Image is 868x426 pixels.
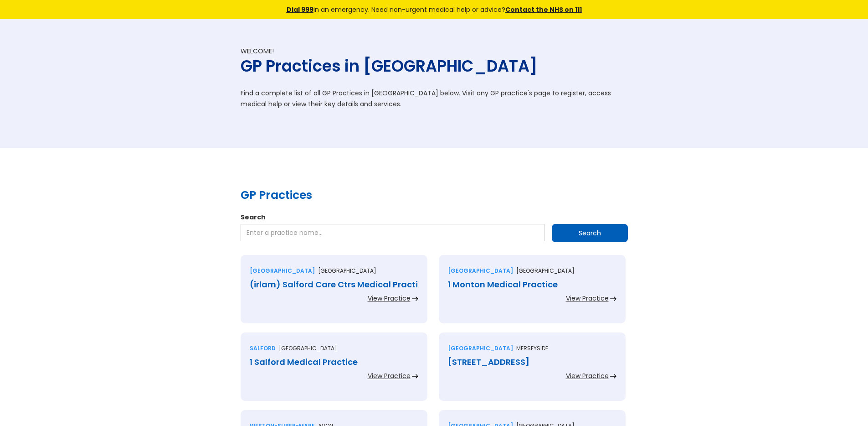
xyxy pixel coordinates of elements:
h1: GP Practices in [GEOGRAPHIC_DATA] [241,56,628,76]
div: Welcome! [241,47,628,56]
div: (irlam) Salford Care Ctrs Medical Practi [250,280,418,289]
p: [GEOGRAPHIC_DATA] [318,266,376,275]
div: Salford [250,344,276,353]
a: Salford[GEOGRAPHIC_DATA]1 Salford Medical PracticeView Practice [241,332,427,410]
input: Search [552,224,628,242]
p: Find a complete list of all GP Practices in [GEOGRAPHIC_DATA] below. Visit any GP practice's page... [241,88,628,109]
div: [GEOGRAPHIC_DATA] [448,344,513,353]
a: [GEOGRAPHIC_DATA][GEOGRAPHIC_DATA](irlam) Salford Care Ctrs Medical PractiView Practice [241,255,427,332]
div: [STREET_ADDRESS] [448,358,616,367]
div: in an emergency. Need non-urgent medical help or advice? [225,5,644,15]
a: Dial 999 [287,5,313,14]
div: View Practice [368,371,411,380]
p: [GEOGRAPHIC_DATA] [516,266,575,275]
h2: GP Practices [241,187,628,203]
p: Merseyside [516,344,548,353]
div: [GEOGRAPHIC_DATA] [250,266,315,275]
div: View Practice [566,294,609,303]
div: View Practice [368,294,411,303]
a: [GEOGRAPHIC_DATA][GEOGRAPHIC_DATA]1 Monton Medical PracticeView Practice [439,255,626,332]
label: Search [241,213,628,222]
div: 1 Salford Medical Practice [250,358,418,367]
div: View Practice [566,371,609,380]
a: [GEOGRAPHIC_DATA]Merseyside[STREET_ADDRESS]View Practice [439,332,626,410]
input: Enter a practice name… [241,224,544,241]
p: [GEOGRAPHIC_DATA] [279,344,337,353]
div: 1 Monton Medical Practice [448,280,616,289]
a: Contact the NHS on 111 [505,5,582,14]
div: [GEOGRAPHIC_DATA] [448,266,513,275]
